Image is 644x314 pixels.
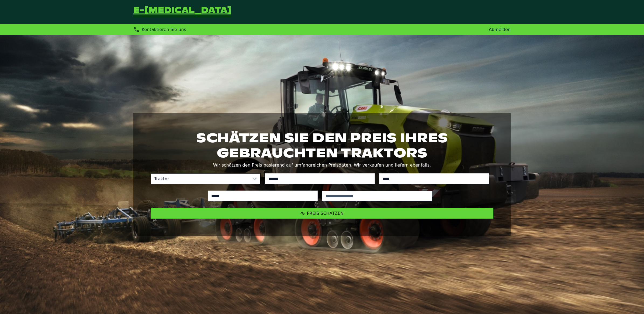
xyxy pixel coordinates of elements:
span: Preis schätzen [307,211,344,216]
p: Wir schätzen den Preis basierend auf umfangreichen Preisdaten. Wir verkaufen und liefern ebenfalls. [151,161,493,169]
button: Preis schätzen [151,208,493,219]
h1: Schätzen Sie den Preis Ihres gebrauchten Traktors [151,130,493,160]
div: Kontaktieren Sie uns [133,26,186,33]
a: Abmelden [489,27,511,32]
span: Traktor [151,174,250,184]
span: Kontaktieren Sie uns [142,27,186,32]
a: Zurück zur Startseite [133,6,231,18]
